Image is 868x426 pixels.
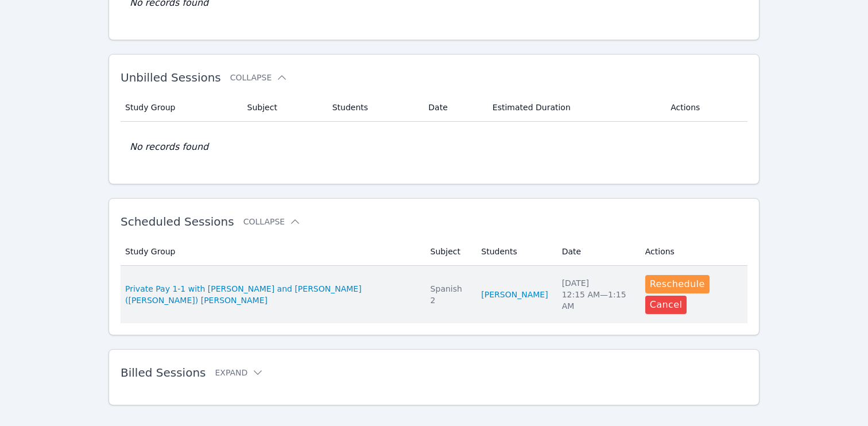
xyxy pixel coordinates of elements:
button: Reschedule [645,275,710,293]
span: Scheduled Sessions [121,215,234,229]
th: Date [555,238,638,266]
span: Unbilled Sessions [121,71,221,84]
th: Subject [424,238,475,266]
div: [DATE] 12:15 AM — 1:15 AM [562,277,631,312]
a: Private Pay 1-1 with [PERSON_NAME] and [PERSON_NAME] ([PERSON_NAME]) [PERSON_NAME] [125,283,417,306]
th: Actions [638,238,747,266]
div: Spanish 2 [431,283,468,306]
button: Collapse [230,72,288,83]
th: Students [325,94,422,122]
th: Students [474,238,555,266]
span: Billed Sessions [121,366,206,379]
button: Cancel [645,296,687,314]
a: [PERSON_NAME] [481,289,548,300]
th: Actions [664,94,747,122]
button: Expand [215,367,263,378]
th: Date [421,94,485,122]
button: Collapse [243,216,301,227]
th: Subject [241,94,325,122]
th: Study Group [121,94,241,122]
tr: Private Pay 1-1 with [PERSON_NAME] and [PERSON_NAME] ([PERSON_NAME]) [PERSON_NAME]Spanish 2[PERSO... [121,266,747,323]
th: Estimated Duration [486,94,664,122]
th: Study Group [121,238,424,266]
td: No records found [121,122,747,172]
